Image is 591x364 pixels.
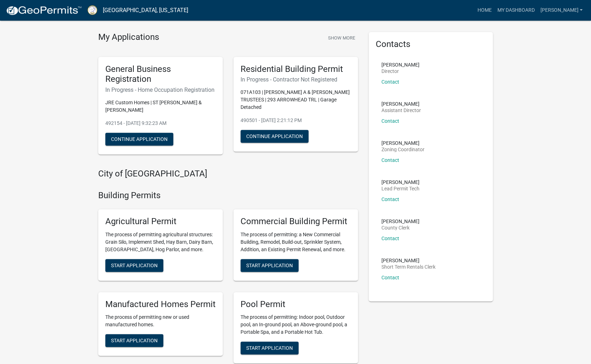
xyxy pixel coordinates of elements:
h5: Contacts [376,39,486,49]
p: The process of permitting new or used manufactured homes. [105,313,216,328]
p: JRE Custom Homes | ST [PERSON_NAME] & [PERSON_NAME] [105,99,216,114]
span: Start Application [111,262,158,268]
button: Show More [325,32,358,44]
button: Start Application [105,259,163,272]
span: Start Application [246,262,293,268]
p: [PERSON_NAME] [381,219,419,224]
h6: In Progress - Contractor Not Registered [241,76,351,83]
button: Start Application [241,259,299,272]
a: Contact [381,236,399,241]
p: The process of permitting: Indoor pool, Outdoor pool, an In-ground pool, an Above-ground pool, a ... [241,313,351,336]
h5: Commercial Building Permit [241,216,351,227]
h5: Manufactured Homes Permit [105,299,216,310]
p: [PERSON_NAME] [381,180,419,185]
h5: Agricultural Permit [105,216,216,227]
p: [PERSON_NAME] [381,101,421,106]
p: Lead Permit Tech [381,186,419,191]
a: [PERSON_NAME] [537,4,585,17]
p: Assistant Director [381,108,421,113]
p: 492154 - [DATE] 9:32:23 AM [105,120,216,127]
a: Contact [381,79,399,85]
a: Contact [381,275,399,280]
p: [PERSON_NAME] [381,141,424,146]
h5: Residential Building Permit [241,64,351,74]
p: The process of permitting agricultural structures: Grain Silo, Implement Shed, Hay Barn, Dairy Ba... [105,231,216,253]
h6: In Progress - Home Occupation Registration [105,86,216,93]
span: Start Application [246,345,293,351]
p: [PERSON_NAME] [381,62,419,67]
a: Contact [381,196,399,202]
p: County Clerk [381,225,419,230]
h4: City of [GEOGRAPHIC_DATA] [98,169,358,179]
p: Director [381,69,419,74]
a: Home [474,4,494,17]
button: Continue Application [241,130,308,143]
p: 490501 - [DATE] 2:21:12 PM [241,117,351,124]
h5: General Business Registration [105,64,216,85]
p: 071A103 | [PERSON_NAME] A & [PERSON_NAME] TRUSTEES | 293 ARROWHEAD TRL | Garage Detached [241,89,351,111]
h5: Pool Permit [241,299,351,310]
a: Contact [381,118,399,124]
img: Putnam County, Georgia [88,5,97,15]
p: Zoning Coordinator [381,147,424,152]
button: Start Application [105,334,163,347]
a: [GEOGRAPHIC_DATA], [US_STATE] [103,4,188,16]
h4: Building Permits [98,190,358,201]
a: Contact [381,157,399,163]
h4: My Applications [98,32,159,43]
p: Short Term Rentals Clerk [381,264,436,269]
p: The process of permitting: a New Commercial Building, Remodel, Build-out, Sprinkler System, Addit... [241,231,351,253]
button: Start Application [241,342,299,354]
a: My Dashboard [494,4,537,17]
button: Continue Application [105,133,173,146]
p: [PERSON_NAME] [381,258,436,263]
span: Start Application [111,338,158,343]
